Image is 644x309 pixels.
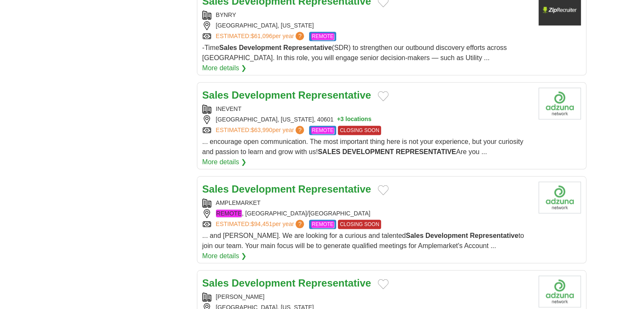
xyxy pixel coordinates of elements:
[311,33,334,40] em: REMOTE
[202,292,532,301] div: [PERSON_NAME]
[216,32,306,41] a: ESTIMATED:$61,096per year?
[202,209,532,218] div: , [GEOGRAPHIC_DATA]/[GEOGRAPHIC_DATA]
[202,44,507,61] span: -Time (SDR) to strengthen our outbound discovery efforts across [GEOGRAPHIC_DATA]. In this role, ...
[296,220,304,228] span: ?
[426,232,468,239] strong: Development
[539,182,581,213] img: Company logo
[298,183,371,195] strong: Representative
[216,210,242,217] em: REMOTE
[202,277,229,289] strong: Sales
[378,185,389,195] button: Add to favorite jobs
[202,138,523,155] span: ... encourage open communication. The most important thing here is not your experience, but your ...
[239,44,281,51] strong: Development
[202,11,532,19] div: BYNRY
[219,44,237,51] strong: Sales
[342,148,394,155] strong: DEVELOPMENT
[202,277,371,289] a: Sales Development Representative
[539,276,581,307] img: Company logo
[378,279,389,289] button: Add to favorite jobs
[202,115,532,124] div: [GEOGRAPHIC_DATA], [US_STATE], 40601
[232,89,296,101] strong: Development
[251,33,272,39] span: $61,096
[296,126,304,134] span: ?
[202,232,524,249] span: ... and [PERSON_NAME]. We are looking for a curious and talented to join our team. Your main focu...
[338,220,381,229] span: CLOSING SOON
[202,105,532,113] div: INEVENT
[202,199,532,207] div: AMPLEMARKET
[202,157,247,167] a: More details ❯
[202,89,371,101] a: Sales Development Representative
[202,183,371,195] a: Sales Development Representative
[296,32,304,40] span: ?
[202,63,247,73] a: More details ❯
[337,115,371,124] button: +3 locations
[232,277,296,289] strong: Development
[251,221,272,227] span: $94,451
[539,88,581,119] img: Company logo
[202,251,247,261] a: More details ❯
[202,21,532,30] div: [GEOGRAPHIC_DATA], [US_STATE]
[202,183,229,195] strong: Sales
[298,89,371,101] strong: Representative
[338,126,381,135] span: CLOSING SOON
[337,115,340,124] span: +
[216,220,306,229] a: ESTIMATED:$94,451per year?
[311,127,334,134] em: REMOTE
[311,221,334,228] em: REMOTE
[232,183,296,195] strong: Development
[470,232,519,239] strong: Representative
[298,277,371,289] strong: Representative
[318,148,340,155] strong: SALES
[216,126,306,135] a: ESTIMATED:$63,990per year?
[406,232,423,239] strong: Sales
[202,89,229,101] strong: Sales
[283,44,332,51] strong: Representative
[396,148,456,155] strong: REPRESENTATIVE
[378,91,389,101] button: Add to favorite jobs
[251,127,272,133] span: $63,990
